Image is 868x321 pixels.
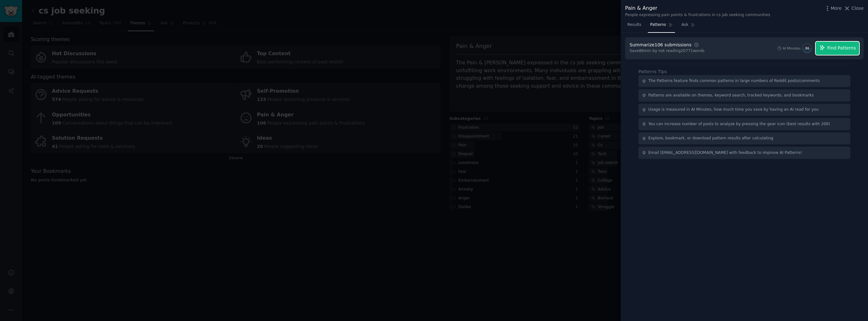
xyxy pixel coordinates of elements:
div: The Patterns feature finds common patterns in large numbers of Reddit posts/comments [648,78,820,84]
div: You can increase number of posts to analyze by pressing the gear icon (best results with 200) [648,121,830,127]
button: Close [844,5,864,12]
span: Find Patterns [827,45,856,51]
span: 86 [805,46,809,50]
div: Explore, bookmark, or download pattern results after calculating [648,136,773,141]
a: Patterns [648,20,675,33]
div: Pain & Anger [625,4,770,12]
div: AI Minutes: [783,46,801,50]
div: Patterns are available on themes, keyword search, tracked keywords, and bookmarks [648,93,814,98]
span: Ask [682,22,689,28]
div: Email [EMAIL_ADDRESS][DOMAIN_NAME] with feedback to improve AI Patterns! [648,150,802,156]
span: Results [627,22,641,28]
a: Ask [679,20,697,33]
label: Patterns Tips [638,69,667,74]
button: Find Patterns [816,42,859,55]
button: More [824,5,842,12]
span: More [831,5,842,12]
span: Patterns [650,22,666,28]
div: Usage is measured in AI Minutes, how much time you save by having an AI read for you [648,107,819,113]
a: Results [625,20,643,33]
div: Save 86 min by not reading 20771 words [630,48,705,54]
div: People expressing pain points & frustrations in cs job seeking communities [625,12,770,18]
div: Summarize 106 submissions [630,42,691,48]
span: Close [852,5,864,12]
